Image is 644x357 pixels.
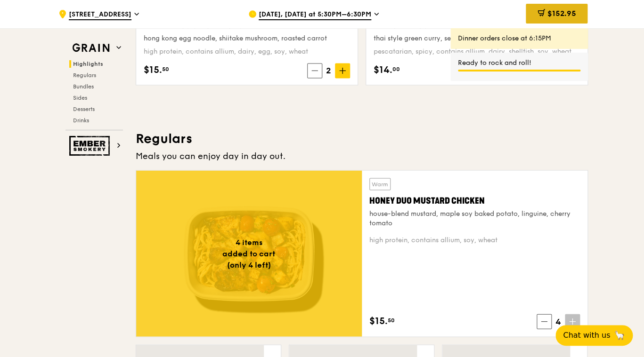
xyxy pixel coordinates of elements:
[69,136,113,156] img: Ember Smokery web logo
[144,63,162,77] span: $15.
[547,9,576,18] span: $152.95
[259,10,371,20] span: [DATE], [DATE] at 5:30PM–6:30PM
[144,47,350,56] div: high protein, contains allium, dairy, egg, soy, wheat
[458,58,580,68] div: Ready to rock and roll!
[369,235,580,245] div: high protein, contains allium, soy, wheat
[369,209,580,228] div: house-blend mustard, maple soy baked potato, linguine, cherry tomato
[73,83,94,90] span: Bundles
[322,64,335,77] span: 2
[392,65,400,73] span: 00
[73,61,103,67] span: Highlights
[614,330,625,341] span: 🦙
[369,178,391,190] div: Warm
[73,95,87,101] span: Sides
[69,40,113,56] img: Grain web logo
[136,149,588,162] div: Meals you can enjoy day in day out.
[374,34,580,43] div: thai style green curry, seared dory, butterfly blue pea rice
[369,314,388,328] span: $15.
[144,34,350,43] div: hong kong egg noodle, shiitake mushroom, roasted carrot
[73,72,96,79] span: Regulars
[388,316,395,324] span: 50
[162,65,169,73] span: 50
[69,10,131,20] span: [STREET_ADDRESS]
[458,34,580,43] div: Dinner orders close at 6:15PM
[374,47,580,56] div: pescatarian, spicy, contains allium, dairy, shellfish, soy, wheat
[552,315,565,328] span: 4
[374,63,392,77] span: $14.
[555,325,633,346] button: Chat with us🦙
[73,117,89,124] span: Drinks
[369,194,580,207] div: Honey Duo Mustard Chicken
[136,130,588,147] h3: Regulars
[563,330,610,341] span: Chat with us
[73,106,95,112] span: Desserts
